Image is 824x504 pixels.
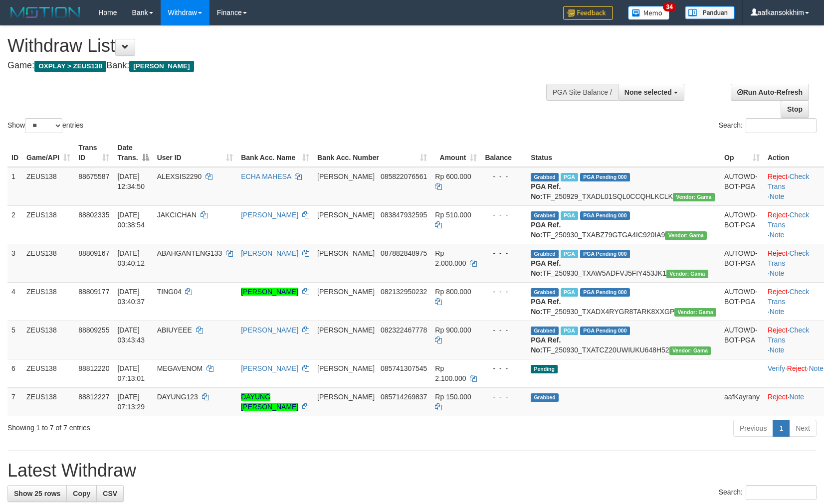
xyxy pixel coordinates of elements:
span: Show 25 rows [14,490,60,498]
span: 88812227 [78,393,109,401]
span: [DATE] 03:40:12 [117,249,145,267]
td: TF_250929_TXADL01SQL0CCQHLKCLK [527,167,720,206]
span: Grabbed [531,211,559,220]
span: [DATE] 00:38:54 [117,211,145,229]
a: Check Trans [768,326,809,344]
div: PGA Site Balance / [546,84,618,101]
span: JAKCICHAN [157,211,197,219]
td: TF_250930_TXABZ79GTGA4IC920IA9 [527,205,720,244]
th: Amount: activate to sort column ascending [431,139,481,167]
span: Vendor URL: https://trx31.1velocity.biz [665,231,707,240]
th: Bank Acc. Name: activate to sort column ascending [237,139,313,167]
a: Run Auto-Refresh [731,84,809,101]
h1: Withdraw List [7,36,539,56]
span: [PERSON_NAME] [317,288,375,296]
span: ABIUYEEE [157,326,192,334]
td: 1 [7,167,22,206]
a: [PERSON_NAME] [241,288,298,296]
a: [PERSON_NAME] [241,326,298,334]
div: - - - [485,325,523,335]
span: Copy [73,490,90,498]
span: [PERSON_NAME] [317,393,375,401]
a: Note [789,393,804,401]
a: Stop [781,101,809,118]
span: Vendor URL: https://trx31.1velocity.biz [673,193,715,201]
span: Copy 085714269837 to clipboard [381,393,427,401]
a: [PERSON_NAME] [241,364,298,372]
span: Vendor URL: https://trx31.1velocity.biz [674,308,716,317]
b: PGA Ref. No: [531,336,561,354]
span: CSV [103,490,117,498]
span: Copy 083847932595 to clipboard [381,211,427,219]
span: ALEXSIS2290 [157,172,202,180]
td: ZEUS138 [22,282,74,321]
span: MEGAVENOM [157,364,203,372]
th: Op: activate to sort column ascending [720,139,764,167]
td: 3 [7,244,22,282]
td: ZEUS138 [22,387,74,416]
span: Marked by aaftanly [561,250,578,258]
th: Bank Acc. Number: activate to sort column ascending [313,139,431,167]
span: Copy 085822076561 to clipboard [381,172,427,180]
span: Copy 082132950232 to clipboard [381,288,427,296]
td: ZEUS138 [22,205,74,244]
span: Rp 150.000 [435,393,471,401]
span: PGA Pending [580,288,630,297]
span: 88809167 [78,249,109,257]
select: Showentries [25,118,62,133]
div: - - - [485,392,523,402]
span: Grabbed [531,288,559,297]
a: ECHA MAHESA [241,172,291,180]
span: Marked by aaftanly [561,327,578,335]
span: Rp 900.000 [435,326,471,334]
a: Note [809,364,824,372]
a: Check Trans [768,249,809,267]
span: [DATE] 07:13:29 [117,393,145,411]
a: Reject [768,211,788,219]
a: Reject [768,326,788,334]
label: Show entries [7,118,83,133]
a: Verify [768,364,785,372]
span: 88812220 [78,364,109,372]
h4: Game: Bank: [7,61,539,71]
span: 88809177 [78,288,109,296]
span: PGA Pending [580,250,630,258]
span: [DATE] 07:13:01 [117,364,145,382]
td: ZEUS138 [22,321,74,359]
span: Grabbed [531,393,559,402]
a: Reject [768,288,788,296]
div: - - - [485,287,523,297]
span: None selected [624,88,672,96]
th: Date Trans.: activate to sort column descending [113,139,153,167]
a: DAYUNG [PERSON_NAME] [241,393,298,411]
span: [PERSON_NAME] [317,211,375,219]
td: ZEUS138 [22,359,74,387]
th: Balance [481,139,527,167]
td: 7 [7,387,22,416]
a: Previous [733,420,773,437]
td: TF_250930_TXADX4RYGR8TARK8XXGP [527,282,720,321]
b: PGA Ref. No: [531,259,561,277]
button: None selected [618,84,684,101]
span: TING04 [157,288,182,296]
a: CSV [96,485,124,502]
img: MOTION_logo.png [7,5,83,20]
span: Grabbed [531,173,559,181]
span: Copy 087882848975 to clipboard [381,249,427,257]
a: Reject [768,249,788,257]
span: Marked by aafsreyleap [561,211,578,220]
a: Check Trans [768,172,809,190]
a: Reject [787,364,807,372]
label: Search: [719,485,817,500]
span: Rp 510.000 [435,211,471,219]
span: 34 [663,2,676,11]
b: PGA Ref. No: [531,182,561,200]
span: [DATE] 12:34:50 [117,172,145,190]
input: Search: [746,485,817,500]
span: 88802335 [78,211,109,219]
span: Rp 2.100.000 [435,364,466,382]
div: - - - [485,210,523,220]
label: Search: [719,118,817,133]
span: PGA Pending [580,327,630,335]
a: Next [789,420,817,437]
